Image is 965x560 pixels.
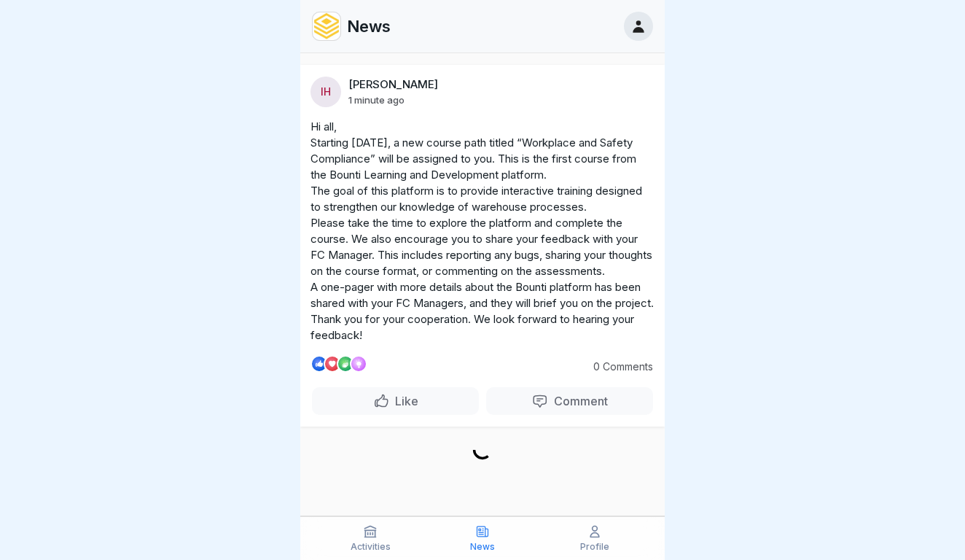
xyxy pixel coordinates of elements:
[347,17,391,36] p: News
[310,77,341,107] div: IH
[580,542,609,552] p: Profile
[313,12,340,40] img: lqzj4kuucpkhnephc2ru2o4z.png
[548,394,608,408] p: Comment
[389,394,418,408] p: Like
[470,542,495,552] p: News
[351,542,391,552] p: Activities
[573,361,653,373] p: 0 Comments
[348,94,405,106] p: 1 minute ago
[348,78,438,91] p: [PERSON_NAME]
[310,119,655,343] p: Hi all, Starting [DATE], a new course path titled “Workplace and Safety Compliance” will be assig...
